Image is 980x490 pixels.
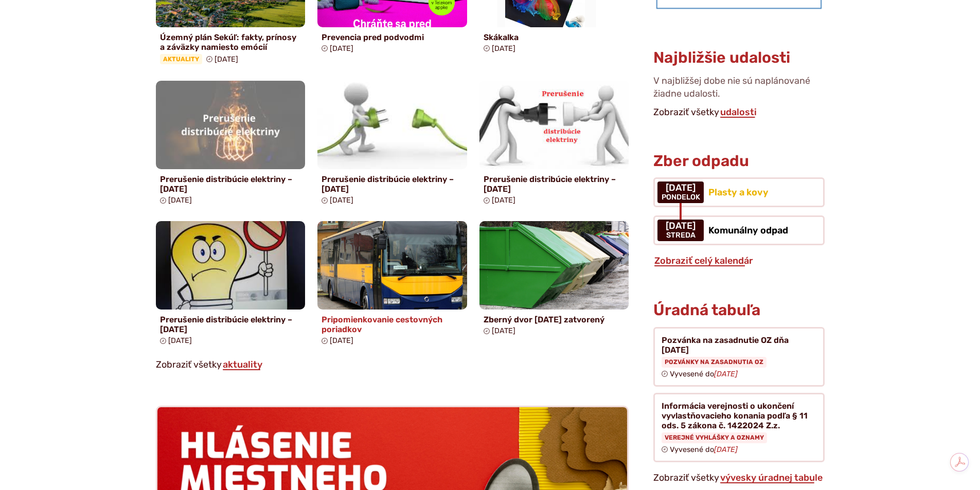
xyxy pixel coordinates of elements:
[492,326,515,335] span: [DATE]
[708,187,769,198] span: Plasty a kovy
[317,81,467,209] a: Prerušenie distribúcie elektriny – [DATE] [DATE]
[719,472,824,483] a: Zobraziť celú úradnú tabuľu
[330,196,353,205] span: [DATE]
[653,75,824,104] p: V najbližšej dobe nie sú naplánované žiadne udalosti.
[653,327,824,387] a: Pozvánka na zasadnutie OZ dňa [DATE] Pozvánky na zasadnutia OZ Vyvesené do[DATE]
[653,393,824,462] a: Informácia verejnosti o ukončení vyvlastňovacieho konania podľa § 11 ods. 5 zákona č. 1422024 Z.z...
[653,470,824,486] p: Zobraziť všetky
[160,54,202,64] span: Aktuality
[330,44,353,53] span: [DATE]
[653,49,790,66] h3: Najbližšie udalosti
[653,177,824,207] a: Plasty a kovy [DATE] pondelok
[653,255,754,266] a: Zobraziť celý kalendár
[160,174,301,194] h4: Prerušenie distribúcie elektriny – [DATE]
[168,336,192,345] span: [DATE]
[222,359,263,370] a: Zobraziť všetky aktuality
[719,106,758,118] a: Zobraziť všetky udalosti
[484,174,625,194] h4: Prerušenie distribúcie elektriny – [DATE]
[662,193,700,202] span: pondelok
[653,153,824,170] h3: Zber odpadu
[160,315,301,334] h4: Prerušenie distribúcie elektriny – [DATE]
[666,231,696,240] span: streda
[160,32,301,52] h4: Územný plán Sekúľ: fakty, prínosy a záväzky namiesto emócií
[322,32,463,42] h4: Prevencia pred podvodmi
[479,221,629,339] a: Zberný dvor [DATE] zatvorený [DATE]
[322,315,463,334] h4: Pripomienkovanie cestovných poriadkov
[666,221,696,231] span: [DATE]
[484,32,625,42] h4: Skákalka
[479,81,629,209] a: Prerušenie distribúcie elektriny – [DATE] [DATE]
[492,44,515,53] span: [DATE]
[708,225,788,236] span: Komunálny odpad
[156,81,306,209] a: Prerušenie distribúcie elektriny – [DATE] [DATE]
[484,315,625,324] h4: Zberný dvor [DATE] zatvorený
[215,55,238,64] span: [DATE]
[330,336,353,345] span: [DATE]
[156,357,629,373] p: Zobraziť všetky
[653,302,760,319] h3: Úradná tabuľa
[317,221,467,349] a: Pripomienkovanie cestovných poriadkov [DATE]
[662,183,700,193] span: [DATE]
[156,221,306,349] a: Prerušenie distribúcie elektriny – [DATE] [DATE]
[492,196,515,205] span: [DATE]
[168,196,192,205] span: [DATE]
[653,105,824,120] p: Zobraziť všetky
[653,215,824,245] a: Komunálny odpad [DATE] streda
[322,174,463,194] h4: Prerušenie distribúcie elektriny – [DATE]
